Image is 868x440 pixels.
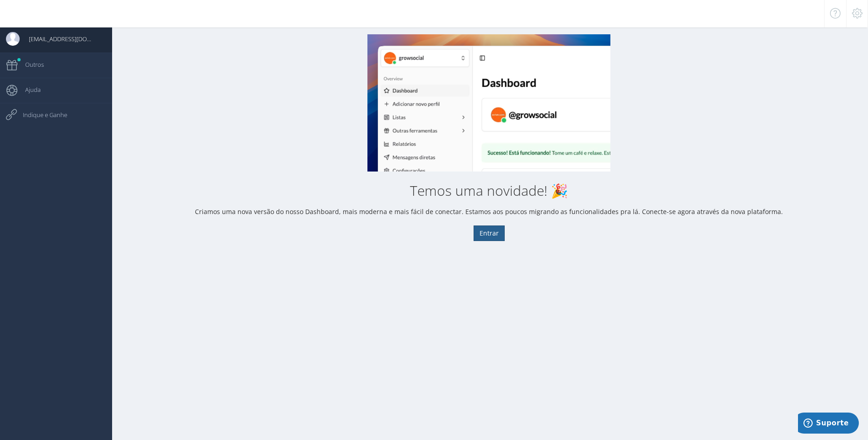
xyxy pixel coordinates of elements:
span: Ajuda [16,78,41,101]
button: Entrar [474,225,505,241]
span: Outros [16,53,44,76]
span: [EMAIL_ADDRESS][DOMAIN_NAME] [20,27,95,50]
img: User Image [6,32,20,46]
iframe: Abre um widget para que você possa encontrar mais informações [798,413,859,435]
p: Criamos uma nova versão do nosso Dashboard, mais moderna e mais fácil de conectar. Estamos aos po... [110,207,868,216]
span: Indique e Ganhe [14,103,67,126]
h2: Temos uma novidade! 🎉 [110,183,868,198]
img: New Dashboard [367,34,610,172]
